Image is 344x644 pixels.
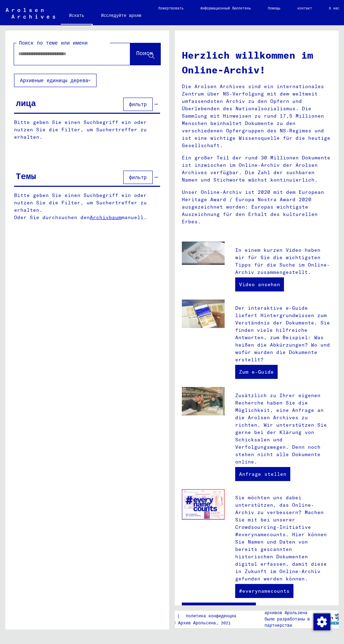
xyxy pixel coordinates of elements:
a: Archivbaum [90,214,121,221]
img: Arolsen_neg.svg [6,8,55,19]
font: Поиск по теме или имени [19,40,88,46]
font: Поиск [136,50,153,57]
img: inquiries.jpg [182,387,225,416]
button: фильтр [123,98,153,111]
p: Zusätzlich zu Ihrer eigenen Recherche haben Sie die Möglichkeit, eine Anfrage an die Arolsen Arch... [235,392,332,466]
a: #everynamecounts [235,584,293,598]
p: Sie möchten uns dabei unterstützen, das Online-Archiv zu verbessern? Machen Sie mit bei unserer C... [235,494,332,583]
button: Архивные единицы дерева [14,74,97,87]
font: О нас [329,6,339,11]
a: UNESCO-Website öffnen [182,603,256,617]
p: Bitte geben Sie einen Suchbegriff ein oder nutzen Sie die Filter, um Suchertreffer zu erhalten. O... [14,192,160,221]
a: Video ansehen [235,277,284,291]
img: video.jpg [182,242,225,265]
a: политика конфиденциальности [180,612,262,620]
img: enc.jpg [182,489,225,520]
font: Copyright © Архив Арольсена, 2021 [148,620,231,625]
a: Zum e-Guide [235,365,278,379]
p: Die Arolsen Archives sind ein internationales Zentrum über NS-Verfolgung mit dem weltweit umfasse... [182,83,332,149]
button: фильтр [123,171,153,184]
font: Информационный бюллетень [200,6,251,11]
img: Изменить согласие [313,613,330,630]
p: In einem kurzen Video haben wir für Sie die wichtigsten Tipps für die Suche im Online-Archiv zusa... [235,247,332,276]
font: лица [16,98,36,108]
font: политика конфиденциальности [186,613,254,618]
button: Поиск [130,43,160,65]
font: Архивные единицы дерева [20,77,88,84]
font: | [177,613,180,619]
font: фильтр [129,101,147,107]
font: контакт [297,6,312,11]
img: eguide.jpg [182,300,225,328]
a: Anfrage stellen [235,467,290,481]
a: Исследуйте архив [93,7,150,24]
font: были разработаны в партнерстве [PERSON_NAME] [265,616,310,634]
font: Пожертвовать [158,6,184,11]
font: Искать [69,13,84,18]
font: Помощь [268,6,280,11]
div: Изменить согласие [313,613,330,630]
p: Ein großer Teil der rund 30 Millionen Dokumente ist inzwischen im Online-Archiv der Arolsen Archi... [182,154,332,184]
p: Der interaktive e-Guide liefert Hintergrundwissen zum Verständnis der Dokumente. Sie finden viele... [235,304,332,363]
a: Искать [61,7,93,25]
font: Исследуйте архив [101,13,141,18]
h1: Herzlich willkommen im Online-Archiv! [182,48,332,77]
font: фильтр [129,174,147,180]
font: Темы [16,171,36,181]
p: Unser Online-Archiv ist 2020 mit dem European Heritage Award / Europa Nostra Award 2020 ausgezeic... [182,189,332,225]
p: Bitte geben Sie einen Suchbegriff ein oder nutzen Sie die Filter, um Suchertreffer zu erhalten. [14,119,160,141]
